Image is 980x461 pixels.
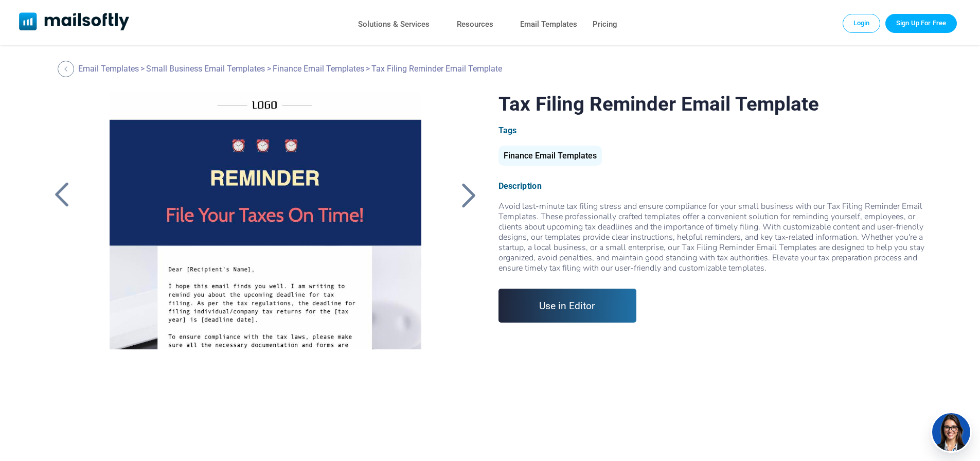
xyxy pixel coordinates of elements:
[92,92,438,349] a: Tax Filing Reminder Email Template
[19,12,130,32] a: Mailsoftly
[520,17,577,32] a: Email Templates
[273,64,364,74] a: Finance Email Templates
[457,17,493,32] a: Resources
[358,17,430,32] a: Solutions & Services
[498,92,931,115] h1: Tax Filing Reminder Email Template
[593,17,617,32] a: Pricing
[498,155,602,159] a: Finance Email Templates
[49,182,75,208] a: Back
[498,146,602,166] div: Finance Email Templates
[498,201,931,273] div: Avoid last-minute tax filing stress and ensure compliance for your small business with our Tax Fi...
[78,64,139,74] a: Email Templates
[498,289,637,323] a: Use in Editor
[146,64,265,74] a: Small Business Email Templates
[498,126,931,135] div: Tags
[843,14,881,32] a: Login
[58,61,77,77] a: Back
[456,182,482,208] a: Back
[498,181,931,191] div: Description
[885,14,957,32] a: Trial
